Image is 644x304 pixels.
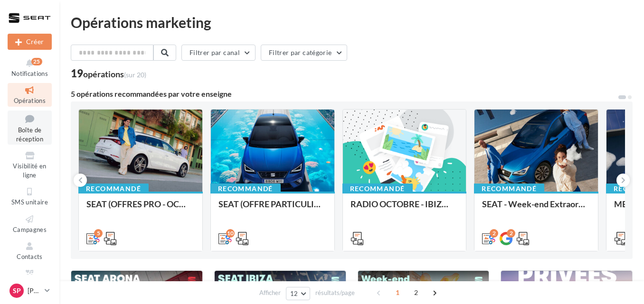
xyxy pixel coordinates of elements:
div: 25 [31,58,42,65]
div: 2 [507,229,515,238]
div: 10 [226,229,235,238]
span: Campagnes [13,226,47,233]
span: 12 [290,290,298,297]
div: 2 [490,229,498,238]
a: Visibilité en ligne [8,148,52,181]
a: Boîte de réception [8,111,52,145]
span: (sur 20) [124,71,146,79]
div: 19 [71,68,146,79]
span: Sp [13,286,21,295]
span: Boîte de réception [16,126,43,143]
div: 5 opérations recommandées par votre enseigne [71,90,617,98]
span: SMS unitaire [11,198,48,206]
div: Recommandé [474,184,544,194]
a: Sp [PERSON_NAME] [8,282,52,300]
button: Filtrer par canal [181,45,256,61]
div: SEAT (OFFRE PARTICULIER - OCT) - SOCIAL MEDIA [218,199,327,218]
p: [PERSON_NAME] [28,286,41,295]
div: Nouvelle campagne [8,34,52,50]
div: SEAT (OFFRES PRO - OCT) - SOCIAL MEDIA [86,199,195,218]
button: Filtrer par catégorie [261,45,347,61]
div: Recommandé [78,184,149,194]
div: opérations [83,70,146,78]
button: Créer [8,34,52,50]
a: Contacts [8,239,52,262]
span: Visibilité en ligne [13,162,46,179]
div: RADIO OCTOBRE - IBIZA 6€/Jour + Week-end extraordinaire [350,199,459,218]
a: Médiathèque [8,267,52,290]
span: Opérations [14,97,46,104]
div: SEAT - Week-end Extraordinaire ([GEOGRAPHIC_DATA]) - OCTOBRE [482,199,590,218]
a: Campagnes [8,212,52,235]
a: Opérations [8,83,52,106]
div: Recommandé [210,184,281,194]
div: Opérations marketing [71,15,633,29]
button: Notifications 25 [8,56,52,79]
span: Contacts [17,253,43,260]
button: 12 [286,287,310,300]
a: SMS unitaire [8,184,52,208]
span: 2 [408,285,424,300]
div: 5 [94,229,103,238]
span: Afficher [259,288,281,297]
span: 1 [390,285,405,300]
span: Notifications [11,70,48,77]
div: Recommandé [342,184,413,194]
span: résultats/page [315,288,355,297]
